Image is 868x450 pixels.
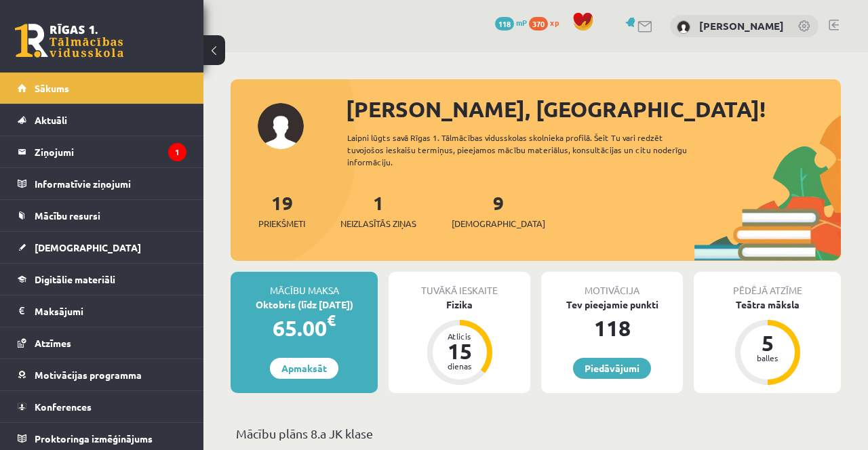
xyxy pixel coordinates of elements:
[231,298,378,312] div: Oktobris (līdz [DATE])
[258,190,305,230] a: 19Priekšmeti
[35,273,115,285] span: Digitālie materiāli
[699,19,784,33] a: [PERSON_NAME]
[231,312,378,344] div: 65.00
[340,190,416,230] a: 1Neizlasītās ziņas
[694,298,841,312] div: Teātra māksla
[541,298,683,312] div: Tev pieejamie punkti
[18,327,186,359] a: Atzīmes
[270,358,338,379] a: Apmaksāt
[529,17,548,30] span: 370
[35,136,186,167] legend: Ziņojumi
[495,17,514,30] span: 118
[18,168,186,199] a: Informatīvie ziņojumi
[694,298,841,387] a: Teātra māksla 5 balles
[389,298,530,387] a: Fizika Atlicis 15 dienas
[18,73,186,104] a: Sākums
[231,272,378,298] div: Mācību maksa
[747,332,788,354] div: 5
[18,200,186,231] a: Mācību resursi
[541,312,683,344] div: 118
[389,298,530,312] div: Fizika
[747,354,788,362] div: balles
[529,17,566,28] a: 370 xp
[35,168,186,199] legend: Informatīvie ziņojumi
[439,340,480,362] div: 15
[258,217,305,230] span: Priekšmeti
[18,136,186,167] a: Ziņojumi1
[452,217,545,230] span: [DEMOGRAPHIC_DATA]
[18,295,186,327] a: Maksājumi
[35,337,71,349] span: Atzīmes
[346,93,841,125] div: [PERSON_NAME], [GEOGRAPHIC_DATA]!
[18,264,186,295] a: Digitālie materiāli
[35,114,67,126] span: Aktuāli
[18,359,186,390] a: Motivācijas programma
[35,369,142,381] span: Motivācijas programma
[347,131,713,168] div: Laipni lūgts savā Rīgas 1. Tālmācības vidusskolas skolnieka profilā. Šeit Tu vari redzēt tuvojošo...
[550,17,559,28] span: xp
[439,332,480,340] div: Atlicis
[15,24,123,58] a: Rīgas 1. Tālmācības vidusskola
[35,82,69,94] span: Sākums
[35,241,141,253] span: [DEMOGRAPHIC_DATA]
[35,295,186,327] legend: Maksājumi
[35,432,153,445] span: Proktoringa izmēģinājums
[340,217,416,230] span: Neizlasītās ziņas
[168,143,186,161] i: 1
[389,272,530,298] div: Tuvākā ieskaite
[35,401,92,413] span: Konferences
[35,209,100,222] span: Mācību resursi
[541,272,683,298] div: Motivācija
[573,358,651,379] a: Piedāvājumi
[516,17,527,28] span: mP
[439,362,480,370] div: dienas
[327,310,336,330] span: €
[18,104,186,136] a: Aktuāli
[452,190,545,230] a: 9[DEMOGRAPHIC_DATA]
[694,272,841,298] div: Pēdējā atzīme
[18,391,186,422] a: Konferences
[18,232,186,263] a: [DEMOGRAPHIC_DATA]
[677,20,690,34] img: Luīze Vasiļjeva
[495,17,527,28] a: 118 mP
[236,424,835,443] p: Mācību plāns 8.a JK klase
